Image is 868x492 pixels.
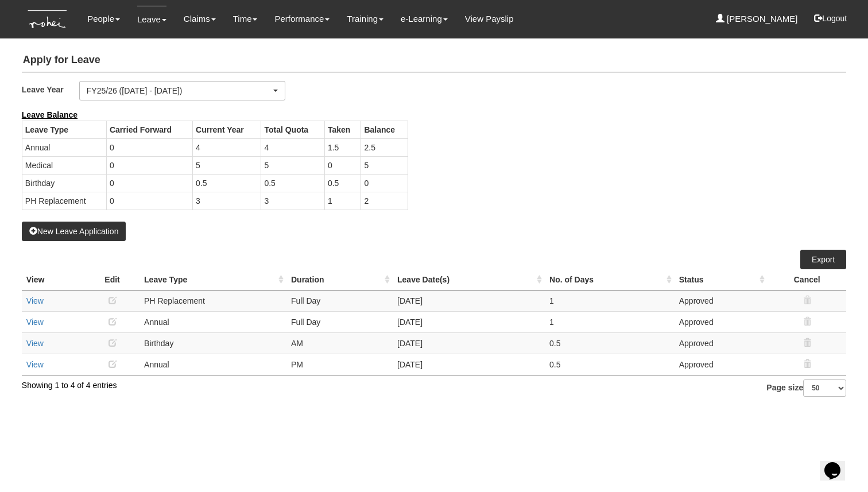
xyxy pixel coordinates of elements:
td: 1 [545,311,675,332]
td: 2 [361,192,408,210]
button: New Leave Application [22,222,126,241]
button: FY25/26 ([DATE] - [DATE]) [79,81,285,100]
h4: Apply for Leave [22,49,846,72]
th: Duration : activate to sort column ascending [286,269,393,290]
th: Carried Forward [106,121,192,138]
td: Medical [22,156,106,174]
td: 0 [106,156,192,174]
td: 0.5 [545,354,675,375]
td: 3 [193,192,261,210]
td: PM [286,354,393,375]
a: Time [233,6,258,32]
td: Annual [22,138,106,156]
label: Leave Year [22,81,79,98]
td: 0.5 [261,174,325,192]
td: 0.5 [324,174,361,192]
th: Current Year [193,121,261,138]
th: Cancel [768,269,846,290]
td: Approved [675,290,768,311]
div: FY25/26 ([DATE] - [DATE]) [87,85,271,96]
td: [DATE] [393,354,545,375]
td: Birthday [22,174,106,192]
td: Birthday [139,332,286,354]
td: PH Replacement [22,192,106,210]
td: 2.5 [361,138,408,156]
th: View [22,269,85,290]
a: Leave [137,6,166,33]
td: 5 [261,156,325,174]
b: Leave Balance [22,110,77,119]
td: 4 [261,138,325,156]
td: Approved [675,354,768,375]
td: 5 [193,156,261,174]
td: 4 [193,138,261,156]
td: 0.5 [193,174,261,192]
a: View Payslip [465,6,514,32]
th: Total Quota [261,121,325,138]
a: Claims [184,6,216,32]
td: Annual [139,311,286,332]
td: [DATE] [393,332,545,354]
td: 3 [261,192,325,210]
a: View [26,339,44,348]
a: [PERSON_NAME] [716,6,798,32]
a: View [26,317,44,327]
td: Approved [675,311,768,332]
th: Leave Type : activate to sort column ascending [139,269,286,290]
td: 0 [361,174,408,192]
a: People [87,6,120,32]
a: Export [800,250,846,269]
td: [DATE] [393,290,545,311]
td: 5 [361,156,408,174]
td: [DATE] [393,311,545,332]
th: Leave Type [22,121,106,138]
a: e-Learning [401,6,448,32]
td: PH Replacement [139,290,286,311]
a: View [26,296,44,305]
a: Performance [274,6,330,32]
td: 0 [324,156,361,174]
td: 0 [106,192,192,210]
button: Logout [806,5,855,32]
th: No. of Days : activate to sort column ascending [545,269,675,290]
td: 1.5 [324,138,361,156]
th: Balance [361,121,408,138]
label: Page size [766,379,846,397]
td: Annual [139,354,286,375]
td: 0 [106,138,192,156]
th: Leave Date(s) : activate to sort column ascending [393,269,545,290]
td: AM [286,332,393,354]
a: View [26,360,44,369]
th: Status : activate to sort column ascending [675,269,768,290]
td: Full Day [286,290,393,311]
select: Page size [803,379,846,397]
th: Edit [85,269,139,290]
td: 0.5 [545,332,675,354]
td: 1 [324,192,361,210]
td: 1 [545,290,675,311]
iframe: chat widget [820,446,857,481]
th: Taken [324,121,361,138]
td: Approved [675,332,768,354]
td: 0 [106,174,192,192]
td: Full Day [286,311,393,332]
a: Training [347,6,383,32]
